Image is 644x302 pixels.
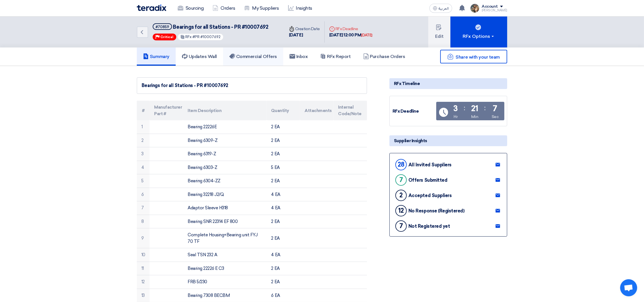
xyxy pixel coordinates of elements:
th: Internal Code/Note [333,101,367,120]
div: Offers Submitted [408,177,447,183]
th: Attachments [300,101,333,120]
td: Bearing 6319-Z [183,147,267,161]
span: العربية [439,7,449,11]
div: 7 [493,105,497,113]
div: 21 [471,105,478,113]
th: Manufacturer Part # [150,101,183,120]
div: 7 [395,174,407,186]
a: My Suppliers [240,2,283,15]
a: Inbox [283,47,314,66]
div: Bearings for all Stations - PR #10007692 [142,82,362,89]
td: Adaptor Sleeve H318 [183,201,267,215]
div: 2 [395,190,407,201]
td: Bearing 6304-ZZ [183,174,267,188]
td: 4 [137,161,150,174]
div: : [464,103,465,113]
td: 12 [137,275,150,289]
h5: Commercial Offers [229,54,277,59]
h5: Inbox [290,54,308,59]
td: FRB 5/230 [183,275,267,289]
td: 2 EA [267,120,300,134]
span: Bearings for all Stations - PR #10007692 [173,24,268,30]
td: Bearing 32218 J2/Q [183,188,267,201]
div: Hr [454,114,458,120]
a: Commercial Offers [223,47,283,66]
td: 2 EA [267,174,300,188]
td: 2 EA [267,228,300,248]
td: Bearing 22226E [183,120,267,134]
img: Teradix logo [137,5,166,11]
h5: Summary [143,54,169,59]
span: #PR #10007692 [193,35,221,39]
span: Share with your team [456,54,500,60]
td: 4 EA [267,201,300,215]
div: No Response (Registered) [408,208,464,214]
div: All Invited Suppliers [408,162,452,167]
div: 28 [395,159,407,170]
th: Quantity [267,101,300,120]
td: 7 [137,201,150,215]
td: 3 [137,147,150,161]
div: Supplier Insights [389,135,507,146]
div: Account [482,4,498,9]
button: RFx Options [450,16,507,47]
div: RFx Deadline [329,26,372,32]
td: 2 EA [267,275,300,289]
th: # [137,101,150,120]
div: 7 [395,220,407,232]
a: RFx Report [314,47,357,66]
div: [DATE] [289,32,320,38]
div: RFx Timeline [389,78,507,89]
a: Open chat [620,279,637,296]
td: 10 [137,248,150,262]
img: file_1710751448746.jpg [470,4,479,13]
td: 4 EA [267,188,300,201]
td: 2 EA [267,134,300,147]
div: 3 [454,105,458,113]
td: Bearing 6309-Z [183,134,267,147]
td: 2 [137,134,150,147]
div: RFx Deadline [393,108,435,115]
td: 4 EA [267,248,300,262]
td: 2 EA [267,215,300,228]
td: Bearing 22226 E C3 [183,262,267,275]
a: Updates Wall [176,47,223,66]
h5: Bearings for all Stations - PR #10007692 [153,23,268,30]
td: 11 [137,262,150,275]
td: 5 EA [267,161,300,174]
td: 6 [137,188,150,201]
div: Sec [492,114,499,120]
td: Complete Housing+Bearing unit FYJ 70 TF [183,228,267,248]
div: : [484,103,486,113]
td: 2 EA [267,262,300,275]
th: Item Description [183,101,267,120]
h5: RFx Report [320,54,351,59]
div: [DATE] 12:00 PM [329,32,372,38]
td: Bearing SNR 22314 EF 800 [183,215,267,228]
div: [PERSON_NAME] [482,9,507,12]
div: Min [471,114,479,120]
a: Insights [284,2,317,15]
span: RFx [186,35,192,39]
td: 2 EA [267,147,300,161]
div: Accepted Suppliers [408,193,452,198]
div: RFx Options [463,33,495,40]
a: Purchase Orders [357,47,412,66]
div: Not Registered yet [408,224,450,229]
button: Edit [428,16,450,47]
button: العربية [429,4,452,13]
div: [DATE] [361,32,372,38]
td: 8 [137,215,150,228]
div: #70859 [156,25,169,29]
a: Summary [137,47,176,66]
span: Critical [160,35,173,39]
td: 1 [137,120,150,134]
h5: Purchase Orders [363,54,405,59]
div: Creation Date [289,26,320,32]
td: Bearing 6303-Z [183,161,267,174]
h5: Updates Wall [182,54,217,59]
div: 12 [395,205,407,216]
td: 5 [137,174,150,188]
td: Seal TSN 232 A [183,248,267,262]
td: 9 [137,228,150,248]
